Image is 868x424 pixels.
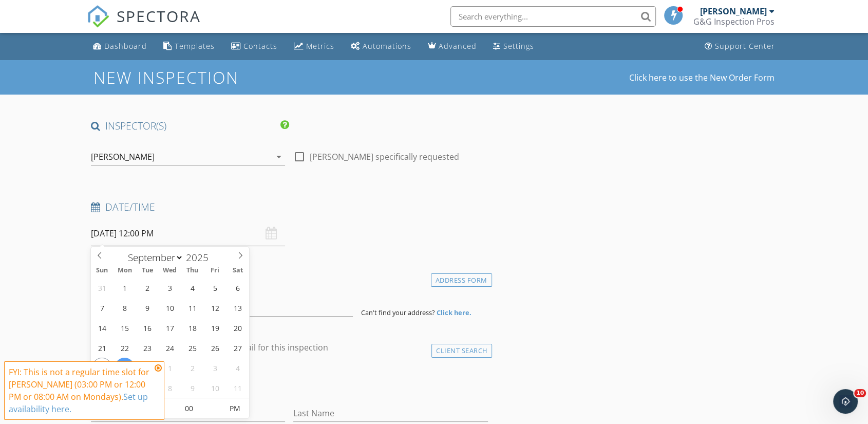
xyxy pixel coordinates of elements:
span: September 20, 2025 [228,318,248,338]
span: September 30, 2025 [137,358,157,378]
a: Advanced [424,37,481,56]
span: October 2, 2025 [182,358,202,378]
div: Client Search [431,344,492,358]
span: October 3, 2025 [205,358,225,378]
label: Enable Client CC email for this inspection [170,342,328,353]
span: September 6, 2025 [228,278,248,298]
span: September 16, 2025 [137,318,157,338]
span: Click to toggle [220,398,249,419]
span: September 29, 2025 [115,358,135,378]
span: September 18, 2025 [182,318,202,338]
iframe: Intercom live chat [833,389,858,414]
h1: New Inspection [93,68,321,86]
span: September 13, 2025 [228,298,248,318]
span: September 23, 2025 [137,338,157,358]
label: [PERSON_NAME] specifically requested [310,152,459,162]
a: SPECTORA [87,14,201,35]
span: September 22, 2025 [115,338,135,358]
div: Contacts [243,41,277,51]
div: FYI: This is not a regular time slot for [PERSON_NAME] (03:00 PM or 12:00 PM or 08:00 AM on Monda... [9,366,152,415]
i: arrow_drop_down [273,151,285,163]
span: September 27, 2025 [228,338,248,358]
div: Settings [503,41,534,51]
a: Support Center [701,37,779,56]
strong: Click here. [437,308,471,317]
span: September 15, 2025 [115,318,135,338]
span: September 19, 2025 [205,318,225,338]
input: Year [183,251,217,264]
input: Search everything... [450,6,656,27]
a: Templates [159,37,219,56]
span: September 14, 2025 [92,318,112,338]
div: [PERSON_NAME] [700,6,767,16]
span: Sun [91,267,114,274]
span: September 25, 2025 [182,338,202,358]
div: Dashboard [104,41,147,51]
span: September 26, 2025 [205,338,225,358]
span: September 1, 2025 [115,278,135,298]
span: September 21, 2025 [92,338,112,358]
span: September 17, 2025 [160,318,180,338]
span: October 4, 2025 [228,358,248,378]
img: The Best Home Inspection Software - Spectora [87,5,109,28]
a: Automations (Basic) [347,37,416,56]
div: G&G Inspection Pros [693,16,775,27]
span: Mon [114,267,136,274]
span: September 4, 2025 [182,278,202,298]
div: Automations [363,41,411,51]
div: Metrics [306,41,334,51]
span: September 24, 2025 [160,338,180,358]
span: Wed [159,267,181,274]
a: Settings [489,37,538,56]
a: Metrics [290,37,338,56]
h4: Date/Time [91,200,488,214]
span: September 28, 2025 [92,358,112,378]
a: Dashboard [89,37,151,56]
span: September 11, 2025 [182,298,202,318]
span: September 3, 2025 [160,278,180,298]
span: September 12, 2025 [205,298,225,318]
span: Sat [227,267,249,274]
h4: Location [91,271,488,284]
span: September 2, 2025 [137,278,157,298]
span: Thu [181,267,204,274]
span: October 8, 2025 [160,378,180,398]
span: October 1, 2025 [160,358,180,378]
span: September 5, 2025 [205,278,225,298]
span: August 31, 2025 [92,278,112,298]
span: Can't find your address? [361,308,435,317]
span: 10 [854,389,866,397]
span: September 9, 2025 [137,298,157,318]
span: October 11, 2025 [228,378,248,398]
span: Fri [204,267,227,274]
div: Address Form [431,273,492,287]
span: Tue [136,267,159,274]
span: September 7, 2025 [92,298,112,318]
a: Click here to use the New Order Form [629,73,775,82]
div: Templates [175,41,215,51]
a: Contacts [227,37,281,56]
input: Select date [91,221,285,246]
span: September 10, 2025 [160,298,180,318]
span: SPECTORA [117,5,201,27]
div: [PERSON_NAME] [91,152,155,161]
span: October 10, 2025 [205,378,225,398]
h4: INSPECTOR(S) [91,119,289,133]
span: October 9, 2025 [182,378,202,398]
div: Advanced [439,41,477,51]
span: September 8, 2025 [115,298,135,318]
div: Support Center [715,41,775,51]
